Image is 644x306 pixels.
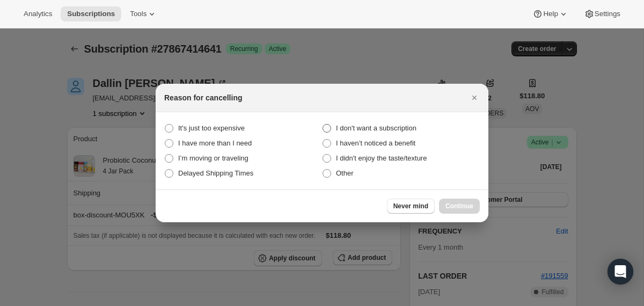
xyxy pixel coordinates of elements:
[61,6,121,21] button: Subscriptions
[393,202,428,210] span: Never mind
[336,169,354,177] span: Other
[577,6,627,21] button: Settings
[24,10,52,18] span: Analytics
[336,139,415,147] span: I haven’t noticed a benefit
[67,10,115,18] span: Subscriptions
[178,169,253,177] span: Delayed Shipping Times
[336,154,427,162] span: I didn't enjoy the taste/texture
[178,139,252,147] span: I have more than I need
[130,10,147,18] span: Tools
[595,10,620,18] span: Settings
[123,6,164,21] button: Tools
[467,90,482,105] button: Close
[608,259,633,285] div: Open Intercom Messenger
[178,154,248,162] span: I’m moving or traveling
[526,6,575,21] button: Help
[164,92,242,103] h2: Reason for cancelling
[17,6,58,21] button: Analytics
[336,124,416,132] span: I don't want a subscription
[178,124,245,132] span: It's just too expensive
[543,10,558,18] span: Help
[387,199,435,214] button: Never mind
